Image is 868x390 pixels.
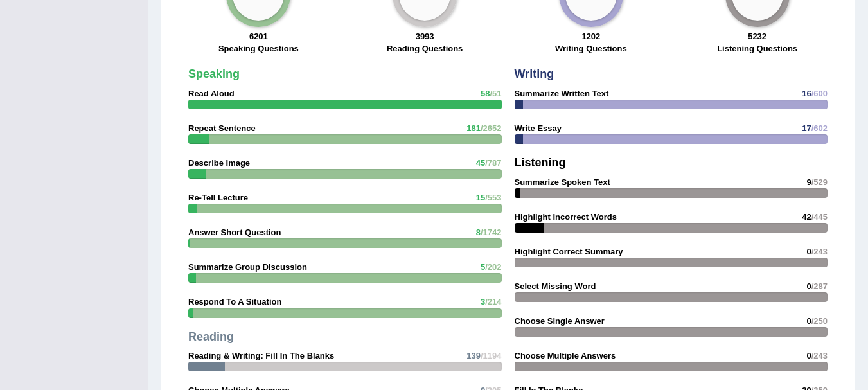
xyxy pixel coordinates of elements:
[485,297,501,306] span: /214
[748,31,766,41] strong: 5232
[188,158,250,168] strong: Describe Image
[806,351,811,360] span: 0
[806,281,811,291] span: 0
[481,123,502,133] span: /2652
[806,177,811,187] span: 9
[249,31,268,41] strong: 6201
[485,262,501,272] span: /202
[811,247,828,256] span: /243
[581,31,600,41] strong: 1202
[188,89,235,98] strong: Read Aloud
[717,42,797,55] label: Listening Questions
[188,351,334,360] strong: Reading & Writing: Fill In The Blanks
[515,247,623,256] strong: Highlight Correct Summary
[806,247,811,256] span: 0
[188,67,240,80] strong: Speaking
[802,123,811,133] span: 17
[466,123,481,133] span: 181
[188,297,281,306] strong: Respond To A Situation
[188,193,248,202] strong: Re-Tell Lecture
[481,227,502,237] span: /1742
[802,212,811,222] span: 42
[802,89,811,98] span: 16
[485,158,501,168] span: /787
[515,123,562,133] strong: Write Essay
[481,351,502,360] span: /1194
[515,212,617,222] strong: Highlight Incorrect Words
[811,123,828,133] span: /602
[218,42,299,55] label: Speaking Questions
[466,351,481,360] span: 139
[811,89,828,98] span: /600
[188,227,281,237] strong: Answer Short Question
[387,42,463,55] label: Reading Questions
[188,262,307,272] strong: Summarize Group Discussion
[515,89,609,98] strong: Summarize Written Text
[811,212,828,222] span: /445
[515,67,554,80] strong: Writing
[515,177,610,187] strong: Summarize Spoken Text
[476,227,481,237] span: 8
[515,281,596,291] strong: Select Missing Word
[811,177,828,187] span: /529
[515,316,605,326] strong: Choose Single Answer
[490,89,501,98] span: /51
[476,158,485,168] span: 45
[515,156,566,169] strong: Listening
[476,193,485,202] span: 15
[481,262,485,272] span: 5
[481,297,485,306] span: 3
[806,316,811,326] span: 0
[481,89,490,98] span: 58
[515,351,616,360] strong: Choose Multiple Answers
[416,31,434,41] strong: 3993
[811,281,828,291] span: /287
[811,351,828,360] span: /243
[188,330,234,343] strong: Reading
[188,123,256,133] strong: Repeat Sentence
[485,193,501,202] span: /553
[555,42,627,55] label: Writing Questions
[811,316,828,326] span: /250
